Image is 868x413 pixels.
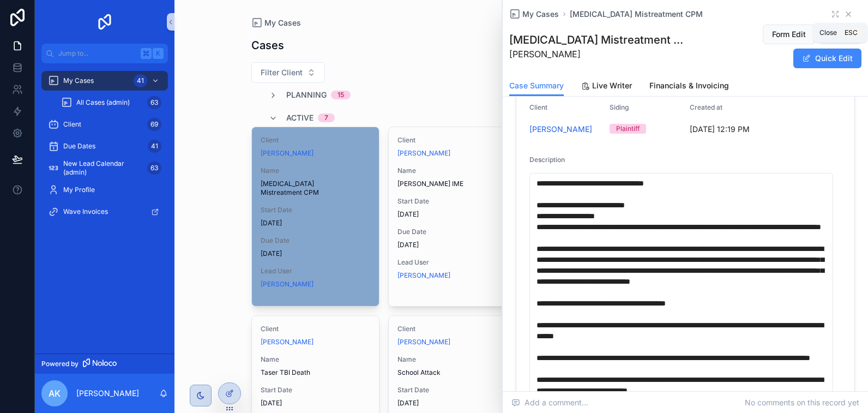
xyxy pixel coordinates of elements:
[261,219,371,228] span: [DATE]
[41,71,168,91] a: My Cases41
[35,354,174,374] a: Powered by
[509,47,690,61] span: [PERSON_NAME]
[690,124,761,135] span: [DATE] 12:19 PM
[261,149,314,158] a: [PERSON_NAME]
[251,127,380,307] a: Client[PERSON_NAME]Name[MEDICAL_DATA] Mistreatment CPMStart Date[DATE]Due Date[DATE]Lead User[PER...
[397,399,508,408] span: [DATE]
[264,17,301,28] span: My Cases
[261,280,314,289] a: [PERSON_NAME]
[509,32,690,47] h1: [MEDICAL_DATA] Mistreatment CPM
[509,9,559,20] a: My Cases
[397,136,508,145] span: Client
[41,202,168,222] a: Wave Invoices
[522,9,559,20] span: My Cases
[397,355,508,364] span: Name
[76,388,139,399] p: [PERSON_NAME]
[261,206,371,214] span: Start Date
[819,28,837,37] span: Close
[261,179,371,197] span: [MEDICAL_DATA] Mistreatment CPM
[251,38,284,53] h1: Cases
[41,360,79,368] span: Powered by
[147,118,161,131] div: 69
[397,258,508,267] span: Lead User
[261,355,371,364] span: Name
[745,397,859,408] span: No comments on this record yet
[570,9,703,20] a: [MEDICAL_DATA] Mistreatment CPM
[649,76,729,98] a: Financials & Invoicing
[261,368,371,377] span: Taser TBI Death
[148,140,161,153] div: 41
[261,325,371,333] span: Client
[63,185,95,194] span: My Profile
[41,44,168,63] button: Jump to...K
[96,13,113,31] img: App logo
[261,67,303,78] span: Filter Client
[324,113,328,122] div: 7
[397,271,450,280] a: [PERSON_NAME]
[134,74,147,87] div: 41
[511,397,588,408] span: Add a comment...
[529,103,547,111] span: Client
[397,179,508,188] span: [PERSON_NAME] IME
[397,228,508,236] span: Due Date
[261,399,371,408] span: [DATE]
[41,180,168,200] a: My Profile
[147,96,161,109] div: 63
[261,136,371,145] span: Client
[337,91,344,99] div: 15
[397,210,508,219] span: [DATE]
[261,267,371,276] span: Lead User
[616,124,640,134] div: Plaintiff
[63,142,95,151] span: Due Dates
[581,76,632,98] a: Live Writer
[63,120,81,129] span: Client
[397,197,508,206] span: Start Date
[76,98,130,107] span: All Cases (admin)
[286,112,314,123] span: Active
[397,325,508,333] span: Client
[261,338,314,346] a: [PERSON_NAME]
[41,136,168,156] a: Due Dates41
[610,103,629,111] span: Siding
[397,149,450,158] a: [PERSON_NAME]
[763,25,815,44] button: Form Edit
[509,76,564,97] a: Case Summary
[772,29,806,40] span: Form Edit
[41,158,168,178] a: New Lead Calendar (admin)63
[529,155,565,164] span: Description
[147,161,161,175] div: 63
[842,28,860,37] span: Esc
[397,241,508,249] span: [DATE]
[793,49,861,68] button: Quick Edit
[529,124,592,135] a: [PERSON_NAME]
[49,387,61,400] span: AK
[63,76,94,85] span: My Cases
[55,93,168,112] a: All Cases (admin)63
[397,368,508,377] span: School Attack
[388,127,517,307] a: Client[PERSON_NAME]Name[PERSON_NAME] IMEStart Date[DATE]Due Date[DATE]Lead User[PERSON_NAME]
[63,159,143,177] span: New Lead Calendar (admin)
[251,17,301,28] a: My Cases
[592,80,632,91] span: Live Writer
[261,166,371,175] span: Name
[286,89,327,100] span: Planning
[58,49,136,58] span: Jump to...
[251,62,325,83] button: Select Button
[509,80,564,91] span: Case Summary
[397,338,450,346] a: [PERSON_NAME]
[261,249,371,258] span: [DATE]
[690,103,722,111] span: Created at
[261,236,371,245] span: Due Date
[35,63,174,236] div: scrollable content
[397,386,508,394] span: Start Date
[154,49,162,58] span: K
[41,115,168,134] a: Client69
[397,166,508,175] span: Name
